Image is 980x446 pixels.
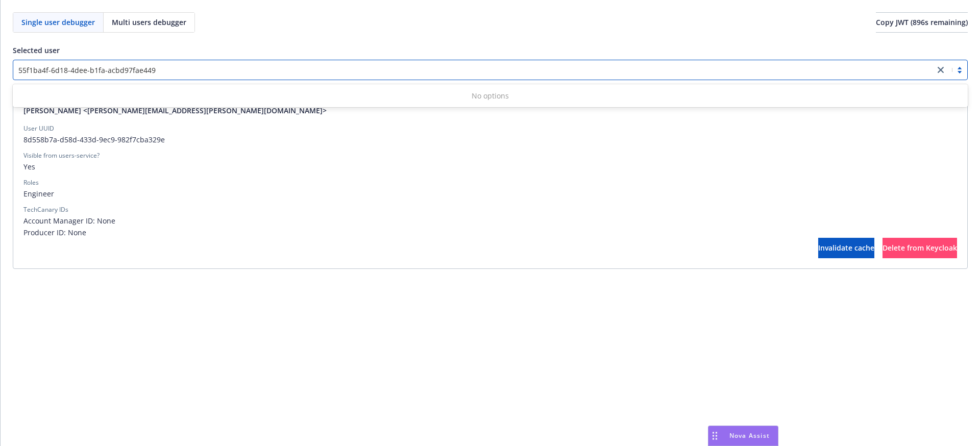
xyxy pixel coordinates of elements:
[13,86,968,105] div: No options
[23,178,39,187] div: Roles
[935,64,947,76] a: close
[23,151,100,160] div: Visible from users-service?
[876,17,968,27] span: Copy JWT ( 896 s remaining)
[883,238,957,258] button: Delete from Keycloak
[818,243,874,253] span: Invalidate cache
[23,161,957,172] span: Yes
[23,188,957,199] span: Engineer
[23,124,54,133] div: User UUID
[21,17,95,28] span: Single user debugger
[23,205,68,214] div: TechCanary IDs
[23,227,957,238] span: Producer ID: None
[729,431,770,440] span: Nova Assist
[708,426,778,446] button: Nova Assist
[23,134,957,145] span: 8d558b7a-d58d-433d-9ec9-982f7cba329e
[818,238,874,258] button: Invalidate cache
[876,12,968,33] button: Copy JWT (896s remaining)
[112,17,186,28] span: Multi users debugger
[883,243,957,253] span: Delete from Keycloak
[23,215,957,226] span: Account Manager ID: None
[708,426,721,445] div: Drag to move
[23,105,335,116] a: [PERSON_NAME] <[PERSON_NAME][EMAIL_ADDRESS][PERSON_NAME][DOMAIN_NAME]>
[13,45,60,55] span: Selected user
